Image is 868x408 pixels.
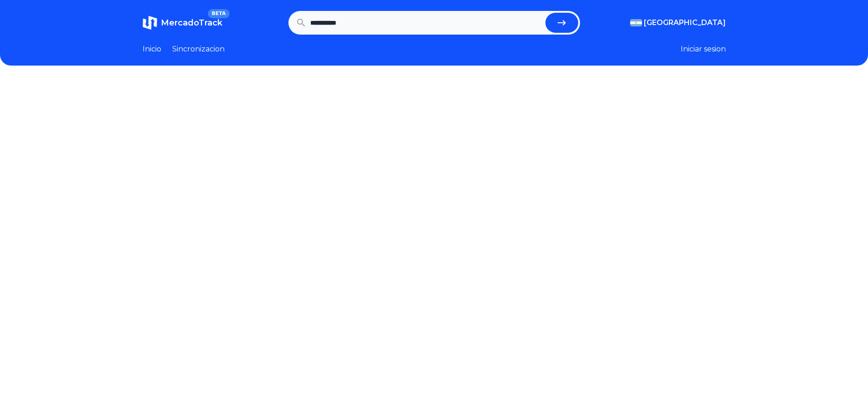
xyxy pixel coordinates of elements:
button: [GEOGRAPHIC_DATA] [630,17,726,28]
span: BETA [208,9,229,18]
img: MercadoTrack [143,15,157,30]
button: Iniciar sesion [681,44,726,55]
a: MercadoTrackBETA [143,15,222,30]
span: MercadoTrack [161,18,222,28]
a: Sincronizacion [172,44,225,55]
img: Argentina [630,19,642,26]
span: [GEOGRAPHIC_DATA] [644,17,726,28]
a: Inicio [143,44,161,55]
